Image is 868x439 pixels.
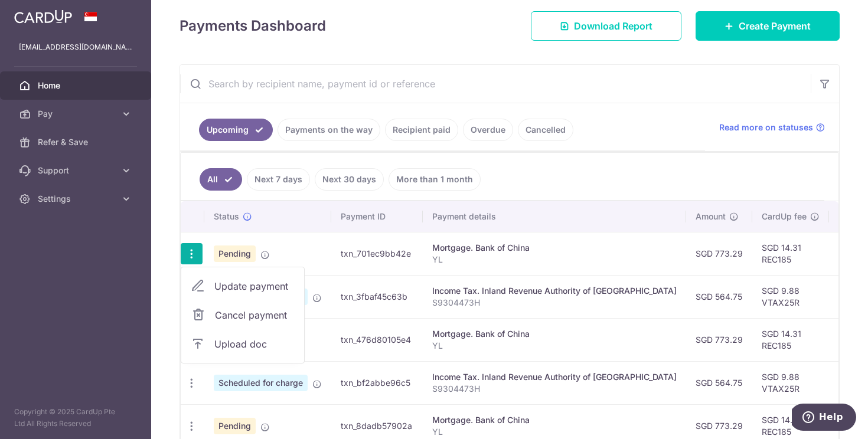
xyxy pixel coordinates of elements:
td: txn_476d80105e4 [331,318,423,361]
div: Mortgage. Bank of China [432,328,677,340]
input: Search by recipient name, payment id or reference [180,65,811,103]
td: txn_701ec9bb42e [331,232,423,275]
span: Create Payment [739,19,811,33]
td: SGD 773.29 [686,232,752,275]
a: More than 1 month [389,168,481,191]
span: Download Report [574,19,652,33]
div: Mortgage. Bank of China [432,242,677,254]
span: Refer & Save [38,136,116,148]
span: Home [38,80,116,91]
h4: Payments Dashboard [180,15,326,37]
div: Income Tax. Inland Revenue Authority of [GEOGRAPHIC_DATA] [432,285,677,297]
div: Mortgage. Bank of China [432,414,677,426]
a: All [200,168,242,191]
td: SGD 564.75 [686,275,752,318]
span: Read more on statuses [719,122,813,133]
td: SGD 9.88 VTAX25R [752,275,829,318]
p: S9304473H [432,383,677,395]
td: txn_bf2abbe96c5 [331,361,423,404]
th: Payment ID [331,201,423,232]
p: YL [432,340,677,352]
td: SGD 773.29 [686,318,752,361]
iframe: Opens a widget where you can find more information [792,404,856,433]
span: Amount [696,211,726,222]
p: S9304473H [432,297,677,309]
td: txn_3fbaf45c63b [331,275,423,318]
p: YL [432,426,677,438]
span: Pending [214,245,256,262]
a: Read more on statuses [719,122,825,133]
span: Pay [38,108,116,120]
img: CardUp [14,9,72,24]
div: Income Tax. Inland Revenue Authority of [GEOGRAPHIC_DATA] [432,371,677,383]
span: Support [38,165,116,176]
p: [EMAIL_ADDRESS][DOMAIN_NAME] [19,41,132,53]
a: Download Report [531,11,681,41]
p: YL [432,254,677,266]
span: Status [214,211,239,222]
a: Overdue [463,119,513,141]
a: Upcoming [199,119,273,141]
td: SGD 14.31 REC185 [752,232,829,275]
span: Pending [214,418,256,434]
span: CardUp fee [762,211,807,222]
a: Next 30 days [315,168,384,191]
span: Scheduled for charge [214,375,308,391]
a: Recipient paid [385,119,458,141]
span: Settings [38,193,116,205]
a: Create Payment [696,11,840,41]
td: SGD 564.75 [686,361,752,404]
a: Payments on the way [278,119,380,141]
a: Next 7 days [247,168,310,191]
td: SGD 9.88 VTAX25R [752,361,829,404]
td: SGD 14.31 REC185 [752,318,829,361]
th: Payment details [423,201,686,232]
a: Cancelled [518,119,573,141]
